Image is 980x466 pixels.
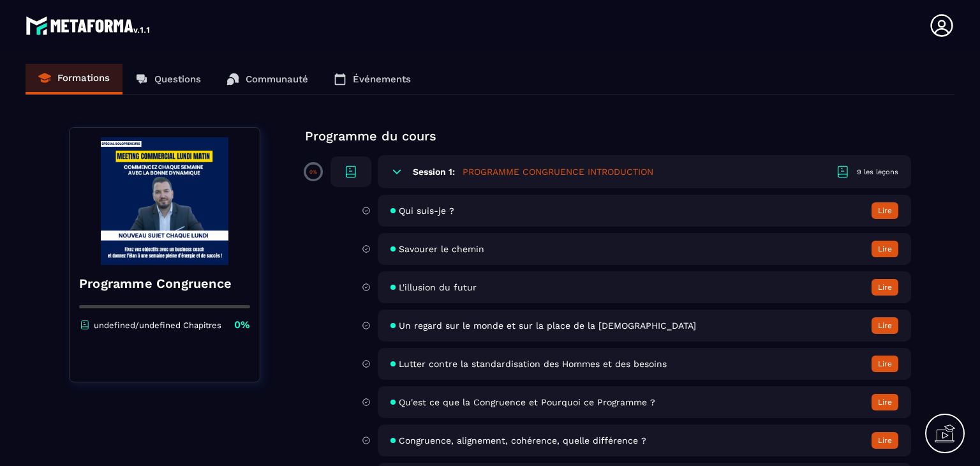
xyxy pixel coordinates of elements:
[872,241,898,257] button: Lire
[309,169,317,175] p: 0%
[26,13,152,38] img: logo
[234,318,250,332] p: 0%
[79,274,250,292] h4: Programme Congruence
[79,137,250,265] img: banner
[872,279,898,296] button: Lire
[872,317,898,334] button: Lire
[857,167,898,177] div: 9 les leçons
[399,359,667,369] span: Lutter contre la standardisation des Hommes et des besoins
[94,320,221,330] p: undefined/undefined Chapitres
[399,206,454,216] span: Qui suis-je ?
[872,356,898,372] button: Lire
[872,394,898,410] button: Lire
[399,244,484,254] span: Savourer le chemin
[463,165,653,178] h5: PROGRAMME CONGRUENCE INTRODUCTION
[399,282,477,292] span: L'illusion du futur
[413,167,455,177] h6: Session 1:
[872,202,898,219] button: Lire
[399,320,696,331] span: Un regard sur le monde et sur la place de la [DEMOGRAPHIC_DATA]
[872,432,898,449] button: Lire
[399,397,655,407] span: Qu'est ce que la Congruence et Pourquoi ce Programme ?
[305,127,911,145] p: Programme du cours
[399,435,646,446] span: Congruence, alignement, cohérence, quelle différence ?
